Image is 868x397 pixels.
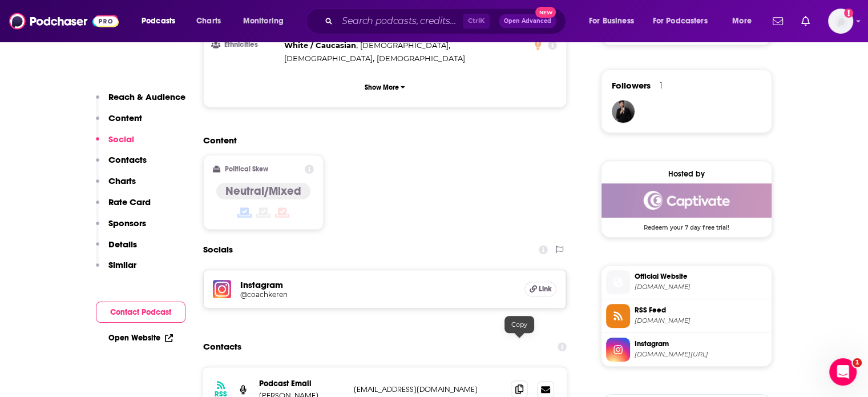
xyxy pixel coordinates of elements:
p: Similar [108,259,136,270]
span: [DEMOGRAPHIC_DATA] [360,41,449,50]
button: open menu [581,12,648,30]
img: Captivate Deal: Redeem your 7 day free trial! [601,183,772,218]
a: Captivate Deal: Redeem your 7 day free trial! [601,183,772,230]
span: Open Advanced [504,18,551,24]
img: iconImage [213,280,231,298]
p: Reach & Audience [108,91,185,102]
button: Rate Card [96,197,151,218]
p: Charts [108,175,136,186]
svg: Add a profile image [844,9,853,18]
span: More [732,13,752,29]
span: Monitoring [243,13,284,29]
span: kereneldad.com [635,283,767,291]
a: Official Website[DOMAIN_NAME] [606,270,767,294]
a: Open Website [108,333,173,343]
span: feeds.captivate.fm [635,316,767,325]
p: Sponsors [108,218,146,228]
a: Show notifications dropdown [768,11,788,31]
a: Link [524,282,556,296]
p: Social [108,134,134,145]
img: JohirMia [612,100,635,123]
span: , [284,39,358,52]
span: For Business [589,13,634,29]
span: , [360,39,450,52]
span: Charts [196,13,221,29]
button: Social [96,134,134,155]
span: Podcasts [142,13,175,29]
span: [DEMOGRAPHIC_DATA] [377,54,465,63]
h4: Neutral/Mixed [225,184,301,198]
h3: Ethnicities [213,41,280,49]
a: Charts [189,12,228,30]
a: @coachkeren [240,290,516,299]
input: Search podcasts, credits, & more... [337,12,463,30]
span: White / Caucasian [284,41,356,50]
div: Copy [504,316,534,333]
span: Official Website [635,271,767,282]
button: open menu [235,12,298,30]
p: Rate Card [108,197,151,207]
span: Followers [612,80,651,91]
a: RSS Feed[DOMAIN_NAME] [606,304,767,328]
a: Show notifications dropdown [797,11,814,31]
button: open menu [134,12,190,30]
p: Contacts [108,154,147,165]
p: Details [108,239,137,250]
button: Content [96,113,142,134]
button: Similar [96,259,136,280]
h2: Content [203,135,558,146]
div: Search podcasts, credits, & more... [317,8,577,34]
button: Sponsors [96,218,146,239]
button: Contact Podcast [96,302,185,323]
span: Redeem your 7 day free trial! [601,218,772,231]
p: Show More [365,83,399,91]
h5: Instagram [240,279,516,290]
button: Open AdvancedNew [499,14,556,28]
span: instagram.com/coachkeren [635,350,767,359]
button: Details [96,239,137,260]
span: Logged in as smeizlik [828,9,853,34]
button: Contacts [96,154,147,175]
button: Show profile menu [828,9,853,34]
p: [EMAIL_ADDRESS][DOMAIN_NAME] [354,384,502,394]
span: Ctrl K [463,14,490,29]
button: Charts [96,175,136,197]
span: RSS Feed [635,305,767,315]
h2: Socials [203,239,233,260]
button: open menu [724,12,766,30]
span: , [284,52,374,65]
h5: @coachkeren [240,290,423,299]
span: 1 [853,358,862,367]
img: User Profile [828,9,853,34]
p: Content [108,113,142,123]
button: Reach & Audience [96,91,185,113]
span: For Podcasters [653,13,708,29]
button: open menu [645,12,724,30]
span: [DEMOGRAPHIC_DATA] [284,54,373,63]
span: Instagram [635,339,767,349]
h2: Contacts [203,336,241,358]
span: Link [539,284,552,294]
span: New [535,7,556,18]
img: Podchaser - Follow, Share and Rate Podcasts [9,10,119,32]
button: Show More [213,77,558,98]
p: Podcast Email [259,379,345,388]
h2: Political Skew [225,165,268,173]
a: Instagram[DOMAIN_NAME][URL] [606,338,767,362]
iframe: Intercom live chat [829,358,857,386]
div: 1 [660,81,663,91]
div: Hosted by [601,169,772,179]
